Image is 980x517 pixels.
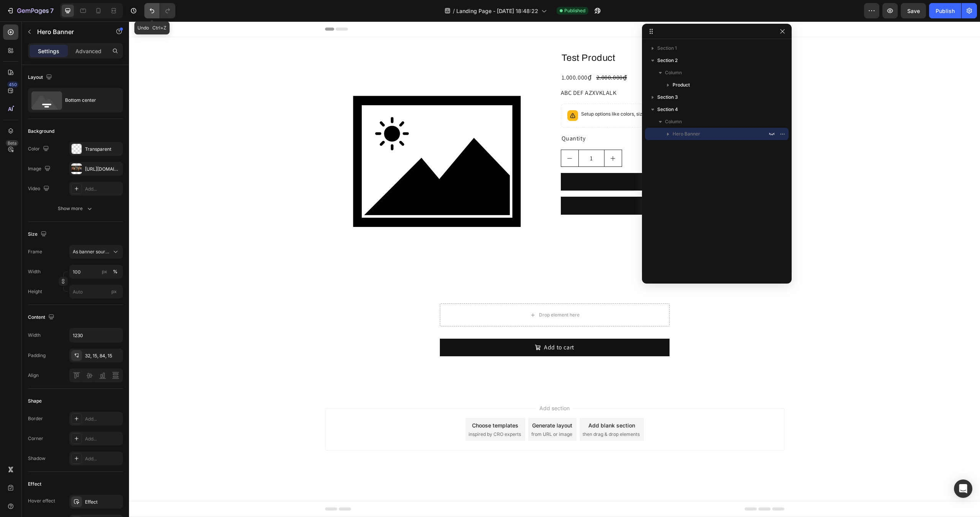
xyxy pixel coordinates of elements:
button: Buy it now [432,175,655,193]
input: px% [69,265,123,279]
div: Add... [85,455,121,462]
div: Corner [28,435,43,442]
div: Drop element here [410,290,451,297]
button: increment [475,129,493,145]
div: px [102,268,107,275]
div: Effect [28,481,41,488]
button: As banner source [69,245,123,259]
div: Video [28,184,51,194]
span: As banner source [73,248,110,255]
div: Hover effect [28,497,55,504]
span: Add new variant [565,90,601,95]
div: Bottom center [65,91,112,109]
span: or [601,90,629,95]
div: Color [28,144,51,154]
input: Auto [70,328,122,342]
span: Add section [407,383,444,391]
div: Border [28,415,43,422]
span: Column [665,118,682,126]
p: Settings [38,47,59,55]
div: Effect [85,499,121,506]
span: then drag & drop elements [454,409,511,416]
button: 7 [3,3,57,18]
div: Choose templates [343,400,389,408]
iframe: Design area [129,21,980,517]
div: Buy it now [529,180,558,188]
label: Frame [28,248,42,255]
div: 450 [7,82,18,88]
div: Open Intercom Messenger [954,479,972,498]
button: decrement [432,129,449,145]
button: Add to cart [432,152,655,169]
span: inspired by CRO experts [340,409,392,416]
div: Content [28,312,56,323]
span: Section 3 [657,93,678,101]
div: Undo/Redo [144,3,175,18]
div: Beta [6,140,18,146]
span: / [453,7,455,15]
span: sync data [608,90,629,95]
div: Show more [58,205,93,212]
p: Hero Banner [37,27,102,36]
div: Generate layout [403,400,443,408]
div: Shadow [28,455,46,462]
p: 7 [50,6,54,15]
div: Background [28,128,54,135]
button: Save [901,3,926,18]
button: Show more [28,202,123,215]
div: Add to cart [415,322,445,330]
span: from URL or image [402,409,443,416]
span: Column [665,69,682,77]
span: Hero Banner [673,130,700,138]
div: Add... [85,186,121,192]
div: Shape [28,398,42,404]
span: px [111,289,117,294]
input: px [69,285,123,298]
p: Setup options like colors, sizes with product variant. [452,89,629,96]
span: Landing Page - [DATE] 18:48:22 [456,7,538,15]
div: [URL][DOMAIN_NAME] [85,166,121,173]
div: Align [28,372,39,379]
span: Save [907,8,920,14]
div: Add... [85,435,121,442]
div: 1.000.000₫ [432,51,464,61]
div: % [113,268,118,275]
div: Quantity [432,112,655,122]
div: Size [28,229,48,240]
div: 2.000.000₫ [467,51,499,61]
div: 32, 15, 84, 15 [85,352,121,359]
button: Publish [929,3,961,18]
div: Publish [936,7,955,15]
div: Add... [85,416,121,422]
button: px [111,267,120,276]
span: Section 2 [657,57,678,64]
span: Section 4 [657,106,678,113]
div: Transparent [85,146,121,153]
div: Add blank section [459,400,506,408]
label: Height [28,288,42,295]
button: % [100,267,109,276]
div: Image [28,164,52,174]
span: Published [564,7,585,14]
p: Advanced [75,47,101,55]
button: Add to cart [311,317,541,335]
input: quantity [449,129,475,145]
span: Product [673,81,690,89]
label: Width [28,268,41,275]
div: ABC DEF AZXVKLALK [432,67,655,76]
h2: Test Product [432,28,655,45]
div: Layout [28,72,54,83]
div: Width [28,332,41,339]
div: Padding [28,352,46,359]
div: Add to cart [533,156,563,165]
span: Section 1 [657,44,677,52]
